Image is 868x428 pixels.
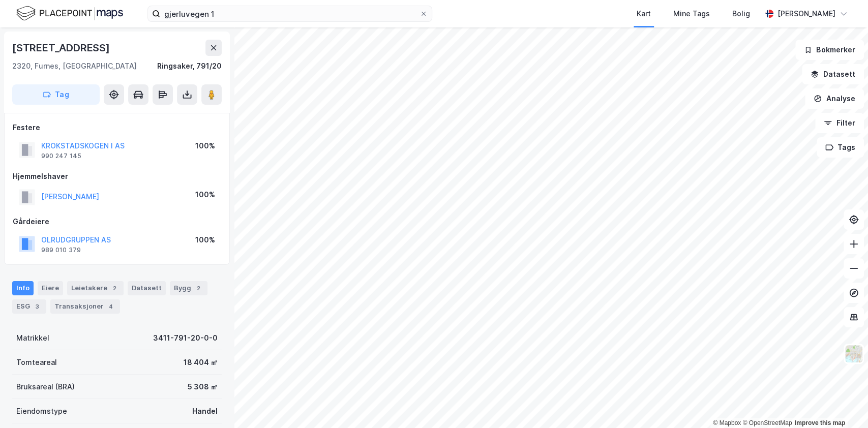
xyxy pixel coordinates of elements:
[67,281,124,295] div: Leietakere
[160,6,420,21] input: Søk på adresse, matrikkel, gårdeiere, leietakere eller personer
[16,356,57,369] div: Tomteareal
[193,283,203,293] div: 2
[128,281,166,295] div: Datasett
[12,84,100,105] button: Tag
[817,379,868,428] div: Kontrollprogram for chat
[41,246,81,254] div: 989 010 379
[12,281,34,295] div: Info
[795,40,864,60] button: Bokmerker
[16,381,75,393] div: Bruksareal (BRA)
[188,381,218,393] div: 5 308 ㎡
[742,419,792,426] a: OpenStreetMap
[157,60,222,72] div: Ringsaker, 791/20
[795,419,845,426] a: Improve this map
[153,332,218,344] div: 3411-791-20-0-0
[195,189,215,201] div: 100%
[184,356,218,369] div: 18 404 ㎡
[732,8,750,20] div: Bolig
[802,64,864,84] button: Datasett
[13,121,221,134] div: Festere
[170,281,207,295] div: Bygg
[16,5,123,22] img: logo.f888ab2527a4732fd821a326f86c7f29.svg
[805,88,864,109] button: Analyse
[713,419,741,426] a: Mapbox
[777,8,835,20] div: [PERSON_NAME]
[106,301,116,312] div: 4
[12,299,46,314] div: ESG
[844,344,863,363] img: Z
[815,113,864,133] button: Filter
[32,301,42,312] div: 3
[13,216,221,228] div: Gårdeiere
[16,405,67,417] div: Eiendomstype
[41,152,81,160] div: 990 247 145
[13,170,221,182] div: Hjemmelshaver
[192,405,218,417] div: Handel
[109,283,119,293] div: 2
[12,40,112,56] div: [STREET_ADDRESS]
[817,379,868,428] iframe: Chat Widget
[50,299,120,314] div: Transaksjoner
[195,140,215,152] div: 100%
[12,60,137,72] div: 2320, Furnes, [GEOGRAPHIC_DATA]
[673,8,710,20] div: Mine Tags
[637,8,651,20] div: Kart
[16,332,49,344] div: Matrikkel
[817,137,864,158] button: Tags
[195,234,215,246] div: 100%
[38,281,63,295] div: Eiere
